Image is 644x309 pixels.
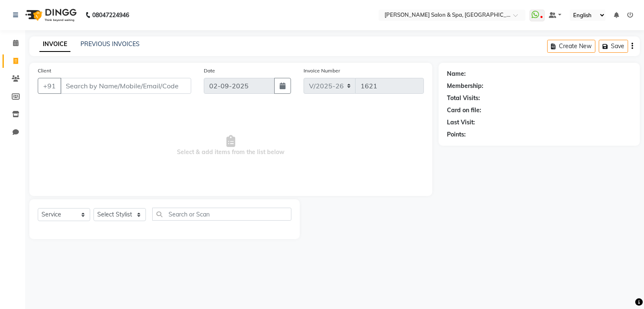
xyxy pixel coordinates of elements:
[80,40,140,48] a: PREVIOUS INVOICES
[39,37,70,52] a: INVOICE
[447,106,481,115] div: Card on file:
[21,3,79,27] img: logo
[60,78,191,94] input: Search by Name/Mobile/Email/Code
[447,94,480,103] div: Total Visits:
[447,118,475,127] div: Last Visit:
[38,104,424,188] span: Select & add items from the list below
[92,3,129,27] b: 08047224946
[447,82,483,90] div: Membership:
[547,40,595,53] button: Create New
[447,130,466,139] div: Points:
[38,78,61,94] button: +91
[599,40,628,53] button: Save
[304,67,340,75] label: Invoice Number
[204,67,215,75] label: Date
[152,208,291,221] input: Search or Scan
[38,67,51,75] label: Client
[447,70,466,78] div: Name:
